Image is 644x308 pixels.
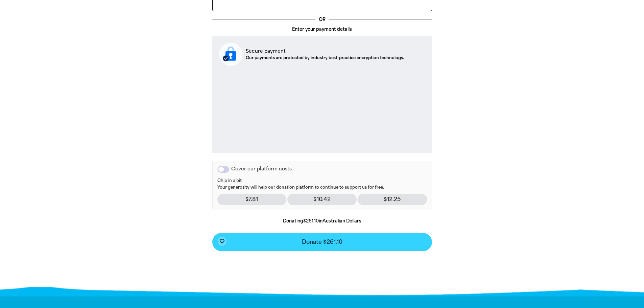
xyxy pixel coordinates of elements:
[212,26,432,33] p: Enter your payment details
[217,178,427,190] p: Your generosity will help our donation platform to continue to support us for free.
[315,16,329,23] p: OR
[287,194,357,205] p: $10.42
[218,71,427,147] iframe: Secure payment input frame
[212,233,432,251] button: favorite_borderDonate $261.10
[217,166,229,173] button: Cover our platform costs
[302,239,342,245] span: Donate $261.10
[358,194,427,205] p: $12.25
[246,55,404,61] p: Our payments are protected by industry best-practice encryption technology.
[217,178,427,184] span: Chip in a bit
[212,218,432,224] p: Donating in Australian Dollars
[219,239,225,244] i: favorite_border
[303,218,319,223] b: $261.10
[246,48,404,55] p: Secure payment
[217,194,287,205] p: $7.81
